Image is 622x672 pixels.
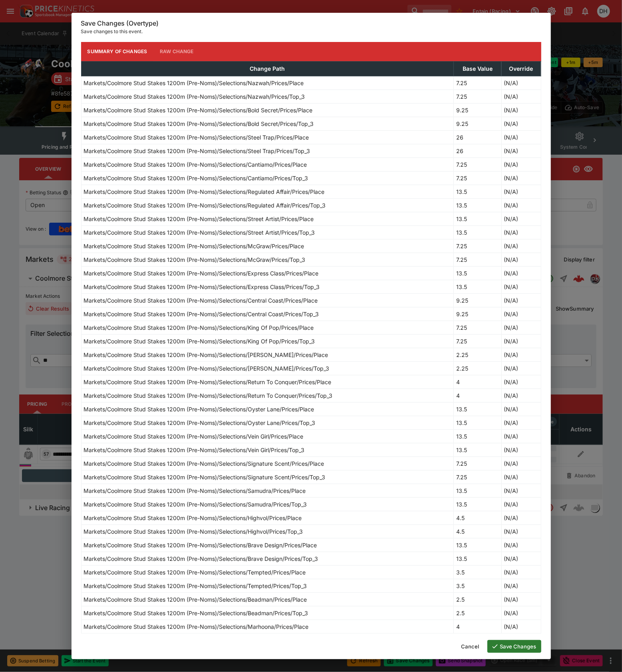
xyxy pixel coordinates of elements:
td: 4 [454,375,501,389]
td: (N/A) [501,76,541,90]
td: 13.5 [454,552,501,565]
td: 9.25 [454,103,501,117]
td: 13.5 [454,484,501,497]
td: (N/A) [501,361,541,375]
td: 7.25 [454,470,501,484]
td: (N/A) [501,90,541,103]
td: (N/A) [501,253,541,266]
button: Raw Change [153,42,200,61]
p: Markets/Coolmore Stud Stakes 1200m (Pre-Noms)/Selections/Signature Scent/Prices/Top_3 [84,473,326,481]
p: Markets/Coolmore Stud Stakes 1200m (Pre-Noms)/Selections/Regulated Affair/Prices/Place [84,187,325,196]
td: (N/A) [501,266,541,280]
td: (N/A) [501,158,541,171]
td: (N/A) [501,552,541,565]
td: (N/A) [501,592,541,606]
p: Markets/Coolmore Stud Stakes 1200m (Pre-Noms)/Selections/Central Coast/Prices/Place [84,296,318,305]
td: (N/A) [501,130,541,144]
td: 13.5 [454,185,501,198]
p: Markets/Coolmore Stud Stakes 1200m (Pre-Noms)/Selections/Signature Scent/Prices/Place [84,459,324,468]
p: Markets/Coolmore Stud Stakes 1200m (Pre-Noms)/Selections/Tempted/Prices/Place [84,568,306,576]
td: 9.25 [454,307,501,321]
td: 13.5 [454,538,501,552]
td: 7.25 [454,321,501,334]
p: Markets/Coolmore Stud Stakes 1200m (Pre-Noms)/Selections/Street Artist/Prices/Top_3 [84,228,315,237]
td: (N/A) [501,171,541,185]
p: Markets/Coolmore Stud Stakes 1200m (Pre-Noms)/Selections/Vein Girl/Prices/Place [84,432,304,441]
td: (N/A) [501,239,541,253]
p: Markets/Coolmore Stud Stakes 1200m (Pre-Noms)/Selections/McGraw/Prices/Top_3 [84,255,306,264]
p: Markets/Coolmore Stud Stakes 1200m (Pre-Noms)/Selections/King Of Pop/Prices/Top_3 [84,337,315,345]
p: Markets/Coolmore Stud Stakes 1200m (Pre-Noms)/Selections/Express Class/Prices/Top_3 [84,283,320,291]
td: (N/A) [501,185,541,198]
td: (N/A) [501,280,541,293]
p: Markets/Coolmore Stud Stakes 1200m (Pre-Noms)/Selections/Highvol/Prices/Top_3 [84,527,303,536]
td: (N/A) [501,470,541,484]
button: Cancel [457,640,484,653]
td: 4.5 [454,524,501,538]
p: Markets/Coolmore Stud Stakes 1200m (Pre-Noms)/Selections/Steel Trap/Prices/Top_3 [84,147,310,155]
td: (N/A) [501,321,541,334]
td: 26 [454,144,501,158]
td: 4.5 [454,511,501,524]
td: 13.5 [454,198,501,212]
td: 7.25 [454,253,501,266]
td: 9.25 [454,117,501,130]
p: Markets/Coolmore Stud Stakes 1200m (Pre-Noms)/Selections/Beadman/Prices/Place [84,595,307,604]
p: Markets/Coolmore Stud Stakes 1200m (Pre-Noms)/Selections/[PERSON_NAME]/Prices/Place [84,351,328,359]
p: Save changes to this event. [81,28,541,36]
td: 13.5 [454,416,501,429]
p: Markets/Coolmore Stud Stakes 1200m (Pre-Noms)/Selections/Samudra/Prices/Top_3 [84,500,307,508]
p: Markets/Coolmore Stud Stakes 1200m (Pre-Noms)/Selections/Marhoona/Prices/Place [84,622,309,631]
p: Markets/Coolmore Stud Stakes 1200m (Pre-Noms)/Selections/Bold Secret/Prices/Place [84,106,313,114]
td: 4 [454,389,501,402]
button: Save Changes [487,640,541,653]
p: Markets/Coolmore Stud Stakes 1200m (Pre-Noms)/Selections/Return To Conquer/Prices/Top_3 [84,391,333,400]
p: Markets/Coolmore Stud Stakes 1200m (Pre-Noms)/Selections/Brave Design/Prices/Place [84,541,317,549]
td: 7.25 [454,158,501,171]
p: Markets/Coolmore Stud Stakes 1200m (Pre-Noms)/Selections/Tempted/Prices/Top_3 [84,582,307,590]
td: (N/A) [501,443,541,457]
th: Base Value [454,61,501,76]
td: 13.5 [454,402,501,416]
td: (N/A) [501,225,541,239]
td: 3.5 [454,565,501,579]
td: (N/A) [501,103,541,117]
td: (N/A) [501,212,541,225]
td: 7.25 [454,171,501,185]
td: (N/A) [501,334,541,348]
p: Markets/Coolmore Stud Stakes 1200m (Pre-Noms)/Selections/Oyster Lane/Prices/Top_3 [84,419,316,427]
td: 13.5 [454,429,501,443]
td: (N/A) [501,429,541,443]
td: 4 [454,620,501,633]
p: Markets/Coolmore Stud Stakes 1200m (Pre-Noms)/Selections/Return To Conquer/Prices/Place [84,378,332,386]
td: 2.25 [454,361,501,375]
td: 3.5 [454,579,501,592]
td: (N/A) [501,565,541,579]
td: (N/A) [501,375,541,389]
p: Markets/Coolmore Stud Stakes 1200m (Pre-Noms)/Selections/Cantiamo/Prices/Top_3 [84,174,308,182]
td: (N/A) [501,579,541,592]
p: Markets/Coolmore Stud Stakes 1200m (Pre-Noms)/Selections/Street Artist/Prices/Place [84,215,314,223]
td: 2.5 [454,606,501,620]
p: Markets/Coolmore Stud Stakes 1200m (Pre-Noms)/Selections/Cantiamo/Prices/Place [84,160,307,169]
td: 13.5 [454,266,501,280]
p: Markets/Coolmore Stud Stakes 1200m (Pre-Noms)/Selections/[PERSON_NAME]/Prices/Top_3 [84,364,330,373]
td: (N/A) [501,348,541,361]
p: Markets/Coolmore Stud Stakes 1200m (Pre-Noms)/Selections/Nazwah/Prices/Place [84,79,304,87]
td: 7.25 [454,239,501,253]
td: (N/A) [501,293,541,307]
p: Markets/Coolmore Stud Stakes 1200m (Pre-Noms)/Selections/Highvol/Prices/Place [84,514,302,522]
td: (N/A) [501,524,541,538]
th: Override [501,61,541,76]
td: 2.5 [454,592,501,606]
p: Markets/Coolmore Stud Stakes 1200m (Pre-Noms)/Selections/Bold Secret/Prices/Top_3 [84,120,314,128]
td: 13.5 [454,212,501,225]
h6: Save Changes (Overtype) [81,19,541,28]
td: (N/A) [501,538,541,552]
td: 9.25 [454,293,501,307]
td: (N/A) [501,620,541,633]
td: 7.25 [454,457,501,470]
p: Markets/Coolmore Stud Stakes 1200m (Pre-Noms)/Selections/Samudra/Prices/Place [84,487,306,495]
td: 7.25 [454,76,501,90]
td: 13.5 [454,497,501,511]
